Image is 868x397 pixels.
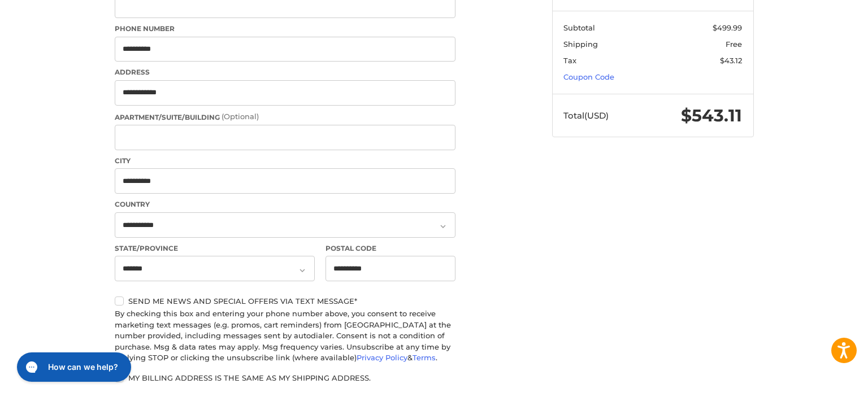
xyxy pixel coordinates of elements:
[720,56,742,65] span: $43.12
[325,243,455,254] label: Postal Code
[115,296,455,306] label: Send me news and special offers via text message*
[115,24,455,34] label: Phone Number
[713,23,742,32] span: $499.99
[222,112,259,121] small: (Optional)
[563,110,609,121] span: Total (USD)
[115,199,455,210] label: Country
[115,373,455,382] label: My billing address is the same as my shipping address.
[115,308,455,364] div: By checking this box and entering your phone number above, you consent to receive marketing text ...
[726,40,742,49] span: Free
[11,348,134,386] iframe: Gorgias live chat messenger
[563,40,598,49] span: Shipping
[357,353,407,362] a: Privacy Policy
[115,156,455,166] label: City
[563,56,576,65] span: Tax
[413,353,436,362] a: Terms
[681,105,742,126] span: $543.11
[115,111,455,123] label: Apartment/Suite/Building
[563,23,595,32] span: Subtotal
[115,243,315,254] label: State/Province
[563,72,614,81] a: Coupon Code
[115,67,455,77] label: Address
